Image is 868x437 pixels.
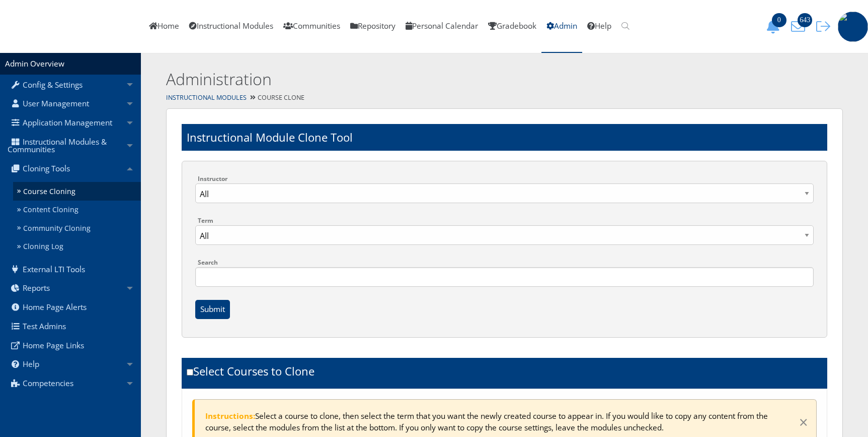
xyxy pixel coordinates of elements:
label: Instructor [195,174,814,183]
label: Term [195,216,814,225]
a: Admin Overview [5,58,64,69]
label: Search [195,258,814,267]
a: Cloning Log [13,237,141,256]
div: Course Clone [141,91,868,105]
a: Course Cloning [13,182,141,201]
span: 643 [798,13,812,27]
a: Content Cloning [13,201,141,219]
input: Submit [195,300,230,319]
strong: Instructions: [205,411,255,421]
button: 0 [762,19,787,34]
button: 643 [787,19,813,34]
button: Dismiss alert [789,414,808,429]
a: Community Cloning [13,219,141,237]
span: 0 [772,13,786,27]
a: 0 [762,21,787,31]
a: 643 [787,21,813,31]
a: Instructional Modules [166,93,247,102]
h1: Select Courses to Clone [182,358,827,389]
h1: Instructional Module Clone Tool [182,124,827,151]
span: × [799,411,808,432]
img: 1943_125_125.jpg [838,12,868,42]
h2: Administration [166,68,692,91]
